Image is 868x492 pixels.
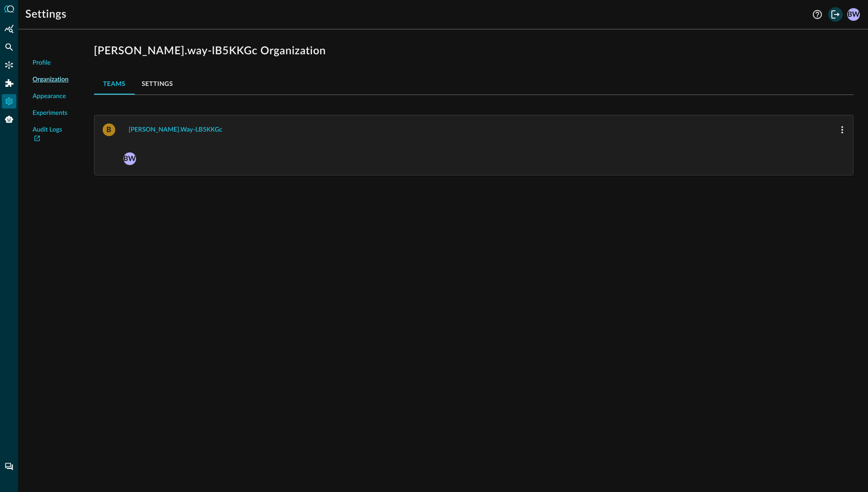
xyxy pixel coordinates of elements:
[2,112,16,127] div: Query Agent
[2,40,16,54] div: Federated Search
[94,73,135,95] button: Teams
[33,125,69,144] a: Audit Logs
[2,22,16,36] div: Summary Insights
[103,123,115,136] div: B
[135,73,180,95] button: Settings
[2,459,16,474] div: Chat
[2,94,16,109] div: Settings
[33,58,51,68] span: Profile
[25,7,66,22] h1: Settings
[123,152,136,165] div: BW
[2,76,17,90] div: Addons
[33,92,66,101] span: Appearance
[129,124,222,136] div: [PERSON_NAME].way-lB5KKGc
[847,8,860,21] div: BW
[94,44,854,58] h1: [PERSON_NAME].way-lB5KKGc Organization
[123,151,136,164] span: Brian Way
[33,109,67,118] span: Experiments
[2,58,16,72] div: Connectors
[123,123,228,137] button: [PERSON_NAME].way-lB5KKGc
[33,75,69,85] span: Organization
[828,7,843,22] button: Logout
[810,7,825,22] button: Help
